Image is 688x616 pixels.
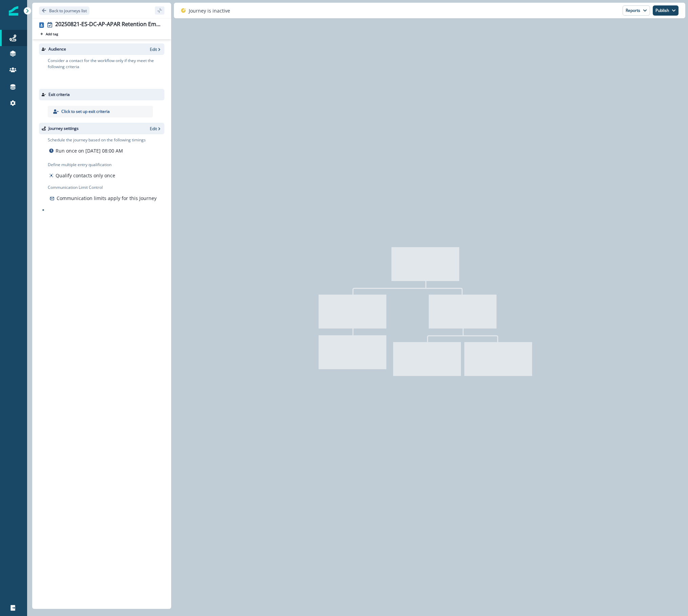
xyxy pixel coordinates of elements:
[56,172,115,179] p: Qualify contacts only once
[55,21,162,28] div: 20250821-ES-DC-AP-APAR Retention Email 3
[48,162,117,168] p: Define multiple entry qualification
[48,184,164,191] p: Communication Limit Control
[48,58,164,70] p: Consider a contact for the workflow only if they meet the following criteria
[46,32,58,36] p: Add tag
[49,8,87,14] p: Back to journeys list
[653,5,679,16] button: Publish
[61,108,110,115] p: Click to set up exit criteria
[189,7,230,14] p: Journey is inactive
[9,6,18,16] img: Inflection
[48,137,146,143] p: Schedule the journey based on the following timings
[48,125,79,132] p: Journey settings
[39,6,89,15] button: Go back
[57,195,157,202] p: Communication limits apply for this Journey
[155,6,164,15] button: sidebar collapse toggle
[150,46,157,52] p: Edit
[150,126,157,132] p: Edit
[39,31,59,37] button: Add tag
[623,5,650,16] button: Reports
[48,92,70,98] p: Exit criteria
[150,46,162,52] button: Edit
[56,147,123,154] p: Run once on [DATE] 08:00 AM
[150,126,162,132] button: Edit
[48,46,66,52] p: Audience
